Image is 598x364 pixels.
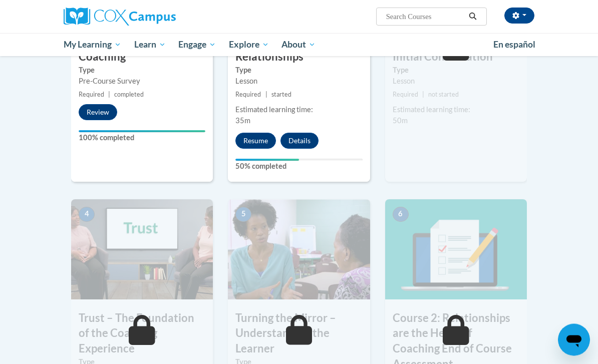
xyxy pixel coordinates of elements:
label: 50% completed [235,161,362,172]
span: My Learning [64,39,121,51]
label: Type [393,65,519,76]
span: | [108,91,110,99]
img: Course Image [385,200,527,300]
div: Estimated learning time: [393,105,519,116]
span: 6 [393,207,409,222]
div: Estimated learning time: [235,105,362,116]
div: Your progress [79,131,205,133]
span: | [265,91,267,99]
div: Pre-Course Survey [79,76,205,87]
img: Course Image [71,200,213,300]
a: En español [487,34,542,55]
button: Details [280,133,319,149]
span: 4 [79,207,95,222]
div: Lesson [235,76,362,87]
span: About [281,39,316,51]
h3: Turning the Mirror – Understanding the Learner [228,311,370,357]
span: not started [428,91,459,99]
button: Resume [235,133,276,149]
label: Type [235,65,362,76]
span: started [271,91,291,99]
a: My Learning [57,33,128,56]
h3: Trust – The Foundation of the Coaching Experience [71,311,213,357]
span: completed [114,91,144,99]
span: En español [493,39,535,50]
span: Explore [229,39,269,51]
span: Required [79,91,104,99]
span: 50m [393,117,408,125]
img: Course Image [228,200,370,300]
span: Learn [134,39,166,51]
a: Cox Campus [64,8,210,26]
a: Engage [172,33,222,56]
span: | [422,91,424,99]
div: Main menu [56,33,542,56]
div: Lesson [393,76,519,87]
span: Engage [178,39,216,51]
button: Search [465,11,480,23]
button: Account Settings [504,8,534,24]
input: Search Courses [385,11,465,23]
img: Cox Campus [64,8,176,26]
iframe: Button to launch messaging window [558,324,590,356]
span: 35m [235,117,250,125]
a: About [275,33,323,56]
label: 100% completed [79,133,205,144]
button: Review [79,105,117,121]
label: Type [79,65,205,76]
span: Required [393,91,418,99]
span: Required [235,91,261,99]
a: Explore [222,33,275,56]
a: Learn [128,33,172,56]
span: 5 [235,207,251,222]
div: Your progress [235,159,299,161]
